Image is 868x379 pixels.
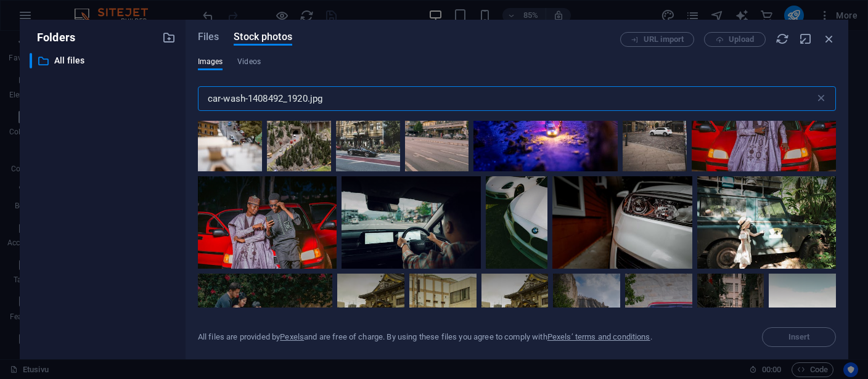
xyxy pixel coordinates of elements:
[198,54,223,69] span: Images
[162,31,176,44] i: Create new folder
[280,332,304,341] a: Pexels
[762,327,836,347] span: Select a file first
[28,359,36,367] button: 1
[547,332,650,341] a: Pexels’ terms and conditions
[799,32,813,46] i: Minimize
[30,53,32,68] div: ​
[198,332,652,343] div: All files are provided by and are free of charge. By using these files you agree to comply with .
[30,30,75,46] p: Folders
[198,86,815,111] input: Search
[776,32,789,46] i: Reload
[234,30,292,44] span: Stock photos
[198,30,219,44] span: Files
[237,54,261,69] span: Videos
[54,54,153,68] p: All files
[822,32,836,46] i: Close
